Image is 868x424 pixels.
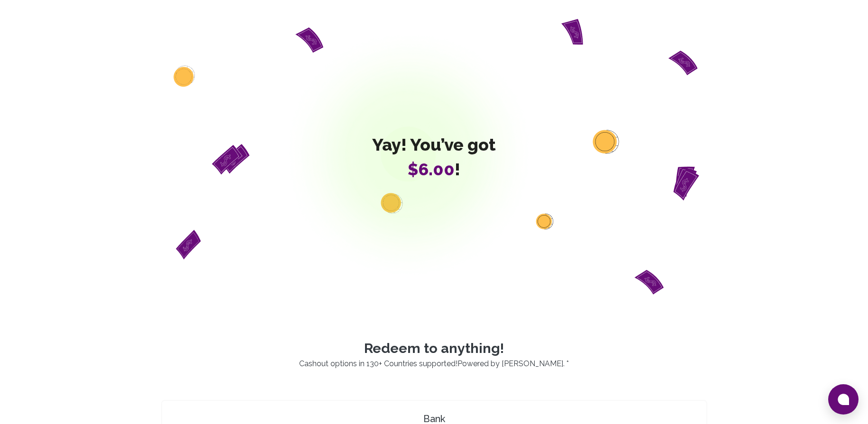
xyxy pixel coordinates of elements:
span: Yay! You’ve got [372,135,496,154]
span: $6.00 [408,159,455,179]
a: Powered by [PERSON_NAME] [457,359,563,368]
span: ! [372,160,496,179]
button: Open chat window [828,384,859,415]
p: Redeem to anything! [150,340,719,357]
p: Cashout options in 130+ Countries supported! . * [150,358,719,370]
